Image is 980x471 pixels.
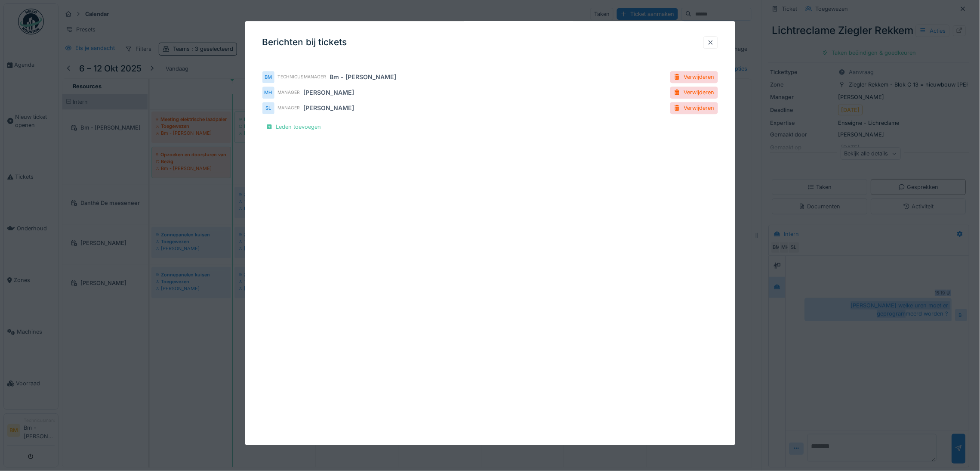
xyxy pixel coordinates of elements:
[262,121,325,133] div: Leden toevoegen
[670,87,718,99] div: Verwijderen
[278,90,300,96] div: Manager
[262,102,274,114] div: SL
[670,71,718,83] div: Verwijderen
[262,37,347,48] h3: Berichten bij tickets
[304,104,354,113] div: [PERSON_NAME]
[262,87,274,99] div: MH
[330,73,397,82] div: Bm - [PERSON_NAME]
[670,102,718,114] div: Verwijderen
[262,71,274,83] div: BM
[278,74,327,81] div: Technicusmanager
[278,105,300,112] div: Manager
[304,88,354,97] div: [PERSON_NAME]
